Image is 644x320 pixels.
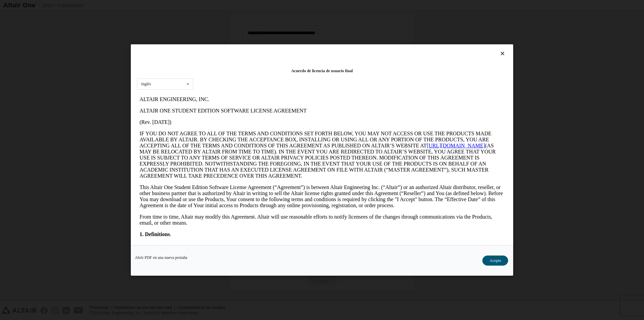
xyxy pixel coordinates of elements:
[8,138,33,143] strong: Definitions
[3,91,368,115] p: This Altair One Student Edition Software License Agreement (“Agreement”) is between Altair Engine...
[489,258,501,263] font: Acepto
[135,255,187,260] font: Abrir PDF en una nueva pestaña
[3,138,7,143] strong: 1.
[482,256,508,266] button: Acepto
[3,138,368,144] p: .
[3,3,368,9] p: ALTAIR ENGINEERING, INC.
[141,82,151,86] font: Inglés
[290,49,348,55] a: [URL][DOMAIN_NAME]
[291,68,353,73] font: Acuerdo de licencia de usuario final
[3,37,368,85] p: IF YOU DO NOT AGREE TO ALL OF THE TERMS AND CONDITIONS SET FORTH BELOW, YOU MAY NOT ACCESS OR USE...
[3,14,368,20] p: ALTAIR ONE STUDENT EDITION SOFTWARE LICENSE AGREEMENT
[3,26,368,32] p: (Rev. [DATE])
[135,256,187,260] a: Abrir PDF en una nueva pestaña
[3,120,368,132] p: From time to time, Altair may modify this Agreement. Altair will use reasonable efforts to notify...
